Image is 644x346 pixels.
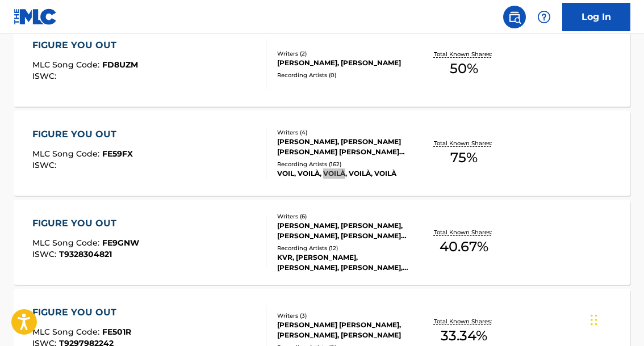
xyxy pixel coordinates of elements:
span: 50 % [450,58,478,79]
div: [PERSON_NAME], [PERSON_NAME], [PERSON_NAME], [PERSON_NAME] [PERSON_NAME] [PERSON_NAME] BOERJESON,... [277,221,413,241]
span: FE59FX [102,149,133,159]
img: MLC Logo [14,9,57,25]
span: T9328304821 [59,249,112,259]
a: Log In [562,3,630,31]
span: 33.34 % [441,326,487,346]
div: Recording Artists ( 162 ) [277,160,413,168]
div: [PERSON_NAME], [PERSON_NAME] [PERSON_NAME] [PERSON_NAME] [PERSON_NAME], [PERSON_NAME] [PERSON_NAME] [277,137,413,157]
div: Recording Artists ( 12 ) [277,244,413,252]
a: Public Search [503,6,526,28]
span: MLC Song Code : [32,238,102,248]
iframe: Chat Widget [587,292,644,346]
div: KVR, [PERSON_NAME], [PERSON_NAME], [PERSON_NAME], [PERSON_NAME], [PERSON_NAME], [PERSON_NAME], KVR [277,252,413,273]
span: ISWC : [32,71,59,81]
div: Help [533,6,555,28]
span: FE9GNW [102,238,139,248]
span: ISWC : [32,249,59,259]
img: help [537,10,551,24]
a: FIGURE YOU OUTMLC Song Code:FE59FXISWC:Writers (4)[PERSON_NAME], [PERSON_NAME] [PERSON_NAME] [PER... [14,111,630,196]
img: search [508,10,521,24]
span: FE501R [102,327,131,337]
p: Total Known Shares: [434,228,495,237]
div: Recording Artists ( 0 ) [277,71,413,79]
span: MLC Song Code : [32,60,102,70]
span: 75 % [450,147,478,168]
p: Total Known Shares: [434,317,495,326]
a: FIGURE YOU OUTMLC Song Code:FE9GNWISWC:T9328304821Writers (6)[PERSON_NAME], [PERSON_NAME], [PERSO... [14,200,630,285]
span: 40.67 % [440,237,488,257]
div: FIGURE YOU OUT [32,39,138,52]
p: Total Known Shares: [434,139,495,147]
div: [PERSON_NAME] [PERSON_NAME], [PERSON_NAME], [PERSON_NAME] [277,320,413,340]
a: FIGURE YOU OUTMLC Song Code:FD8UZMISWC:Writers (2)[PERSON_NAME], [PERSON_NAME]Recording Artists (... [14,22,630,107]
div: FIGURE YOU OUT [32,128,133,141]
span: MLC Song Code : [32,149,102,159]
div: Drag [591,303,597,337]
span: MLC Song Code : [32,327,102,337]
div: FIGURE YOU OUT [32,217,139,230]
div: VOIL, VOILÀ, VOILÀ, VOILÀ, VOILÀ [277,168,413,179]
p: Total Known Shares: [434,50,495,58]
div: Writers ( 3 ) [277,311,413,320]
div: Writers ( 2 ) [277,49,413,58]
div: FIGURE YOU OUT [32,306,131,319]
div: Writers ( 4 ) [277,128,413,137]
div: Writers ( 6 ) [277,212,413,221]
span: ISWC : [32,160,59,170]
div: [PERSON_NAME], [PERSON_NAME] [277,58,413,68]
span: FD8UZM [102,60,138,70]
